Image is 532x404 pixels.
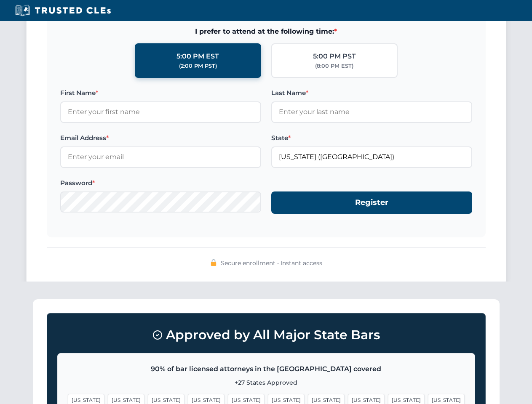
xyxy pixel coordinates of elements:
[210,259,217,266] img: 🔒
[60,178,261,188] label: Password
[60,133,261,143] label: Email Address
[221,258,322,268] span: Secure enrollment • Instant access
[68,364,465,375] p: 90% of bar licensed attorneys in the [GEOGRAPHIC_DATA] covered
[60,146,261,167] input: Enter your email
[271,146,472,167] input: Florida (FL)
[315,62,353,70] div: (8:00 PM EST)
[271,191,472,214] button: Register
[60,101,261,122] input: Enter your first name
[313,51,356,62] div: 5:00 PM PST
[271,133,472,143] label: State
[179,62,217,70] div: (2:00 PM PST)
[57,324,475,346] h3: Approved by All Major State Bars
[271,101,472,122] input: Enter your last name
[271,88,472,98] label: Last Name
[60,88,261,98] label: First Name
[60,26,472,37] span: I prefer to attend at the following time:
[176,51,219,62] div: 5:00 PM EST
[68,378,465,387] p: +27 States Approved
[13,4,113,17] img: Trusted CLEs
